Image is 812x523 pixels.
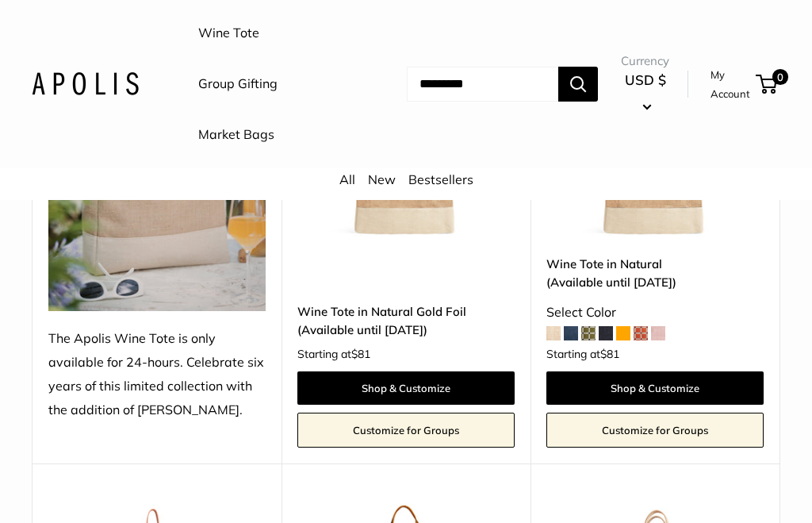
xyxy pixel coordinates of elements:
[198,72,278,96] a: Group Gifting
[558,67,598,102] button: Search
[297,371,515,405] a: Shop & Customize
[710,65,750,104] a: My Account
[351,347,370,361] span: $81
[625,71,666,88] span: USD $
[546,255,764,292] a: Wine Tote in Natural(Available until [DATE])
[546,371,764,405] a: Shop & Customize
[297,413,515,448] a: Customize for Groups
[368,171,396,187] a: New
[408,171,473,187] a: Bestsellers
[621,50,669,72] span: Currency
[546,413,764,448] a: Customize for Groups
[198,21,259,45] a: Wine Tote
[32,72,139,95] img: Apolis
[297,348,370,360] span: Starting at
[198,123,274,147] a: Market Bags
[757,75,777,94] a: 0
[297,302,515,340] a: Wine Tote in Natural Gold Foil(Available until [DATE])
[339,171,355,187] a: All
[48,327,266,422] div: The Apolis Wine Tote is only available for 24-hours. Celebrate six years of this limited collecti...
[600,347,619,361] span: $81
[621,67,669,118] button: USD $
[772,69,788,85] span: 0
[546,348,619,360] span: Starting at
[546,301,764,325] div: Select Color
[407,67,558,102] input: Search...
